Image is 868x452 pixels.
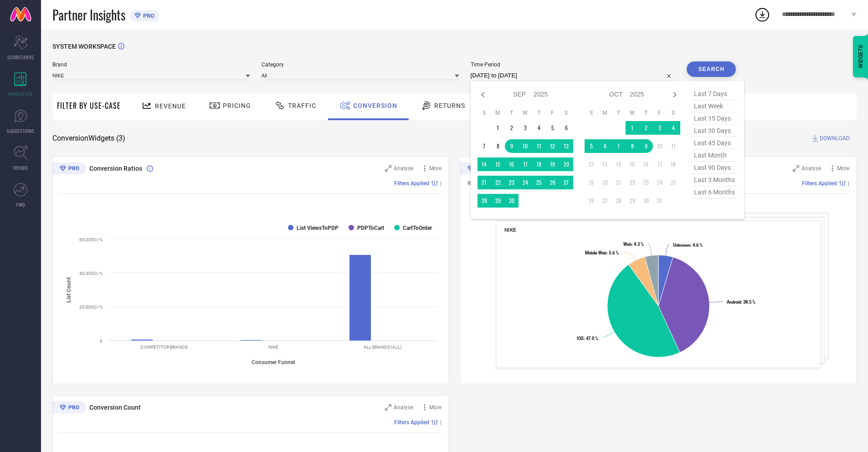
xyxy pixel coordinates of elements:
[288,102,316,109] span: Traffic
[639,109,653,117] th: Thursday
[560,109,573,117] th: Saturday
[848,180,849,187] span: |
[532,157,546,171] td: Thu Sep 18 2025
[585,250,606,255] tspan: Mobile Web
[692,112,737,125] span: last 15 days
[505,109,519,117] th: Tuesday
[434,102,465,109] span: Returns
[639,121,653,135] td: Thu Oct 02 2025
[429,404,442,411] span: More
[546,139,560,153] td: Fri Sep 12 2025
[52,43,116,50] span: SYSTEM WORKSPACE
[577,336,584,341] tspan: IOS
[653,194,667,208] td: Fri Oct 31 2025
[532,176,546,189] td: Thu Sep 25 2025
[692,100,737,112] span: last week
[491,176,505,189] td: Mon Sep 22 2025
[560,157,573,171] td: Sat Sep 20 2025
[546,121,560,135] td: Fri Sep 05 2025
[639,176,653,189] td: Thu Oct 23 2025
[297,225,339,231] text: List ViewsToPDP
[440,180,442,187] span: |
[626,157,639,171] td: Wed Oct 15 2025
[79,237,103,242] text: 60,000Cr %
[252,359,295,366] tspan: Consumer Funnel
[820,134,850,143] span: DOWNLOAD
[491,157,505,171] td: Mon Sep 15 2025
[837,165,849,172] span: More
[598,176,612,189] td: Mon Oct 20 2025
[223,102,251,109] span: Pricing
[667,157,680,171] td: Sat Oct 18 2025
[727,300,741,305] tspan: Android
[262,61,459,68] span: Category
[66,277,72,302] tspan: List Count
[667,121,680,135] td: Sat Oct 04 2025
[364,345,401,350] text: ALL BRANDS (ALL)
[687,61,736,77] button: Search
[692,125,737,137] span: last 30 days
[692,162,737,174] span: last 90 days
[429,165,442,172] span: More
[141,12,154,19] span: PRO
[505,176,519,189] td: Tue Sep 23 2025
[667,176,680,189] td: Sat Oct 25 2025
[692,174,737,186] span: last 3 months
[653,139,667,153] td: Fri Oct 10 2025
[639,157,653,171] td: Thu Oct 16 2025
[89,404,141,411] span: Conversion Count
[598,109,612,117] th: Monday
[7,54,34,61] span: SCORECARDS
[532,139,546,153] td: Thu Sep 11 2025
[478,157,491,171] td: Sun Sep 14 2025
[394,165,413,172] span: Analyse
[754,6,770,23] div: Open download list
[519,176,532,189] td: Wed Sep 24 2025
[612,194,626,208] td: Tue Oct 28 2025
[623,242,644,247] text: : 4.3 %
[546,176,560,189] td: Fri Sep 26 2025
[100,339,103,344] text: 0
[505,139,519,153] td: Tue Sep 09 2025
[692,137,737,149] span: last 45 days
[673,243,703,248] text: : 4.6 %
[653,176,667,189] td: Fri Oct 24 2025
[478,89,488,100] div: Previous month
[793,165,799,172] svg: Zoom
[52,134,125,143] span: Conversion Widgets ( 3 )
[598,194,612,208] td: Mon Oct 27 2025
[626,176,639,189] td: Wed Oct 22 2025
[626,121,639,135] td: Wed Oct 01 2025
[598,139,612,153] td: Mon Oct 06 2025
[653,121,667,135] td: Fri Oct 03 2025
[546,109,560,117] th: Friday
[467,180,512,187] span: Revenue (% share)
[394,404,413,411] span: Analyse
[626,139,639,153] td: Wed Oct 08 2025
[89,165,142,172] span: Conversion Ratios
[8,91,33,97] span: WORKSPACE
[626,109,639,117] th: Wednesday
[394,419,429,426] span: Filters Applied
[532,109,546,117] th: Thursday
[639,194,653,208] td: Thu Oct 30 2025
[505,121,519,135] td: Tue Sep 02 2025
[585,157,598,171] td: Sun Oct 12 2025
[612,176,626,189] td: Tue Oct 21 2025
[585,139,598,153] td: Sun Oct 05 2025
[16,201,25,208] span: FWD
[623,242,632,247] tspan: Web
[585,250,619,255] text: : 5.6 %
[692,88,737,100] span: last 7 days
[471,61,676,68] span: Time Period
[491,109,505,117] th: Monday
[13,164,28,171] span: TRENDS
[471,70,676,81] input: Select time period
[801,165,821,172] span: Analyse
[505,157,519,171] td: Tue Sep 16 2025
[403,225,432,231] text: CartToOrder
[478,139,491,153] td: Sun Sep 07 2025
[727,300,755,305] text: : 38.5 %
[478,194,491,208] td: Sun Sep 28 2025
[79,305,103,310] text: 20,000Cr %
